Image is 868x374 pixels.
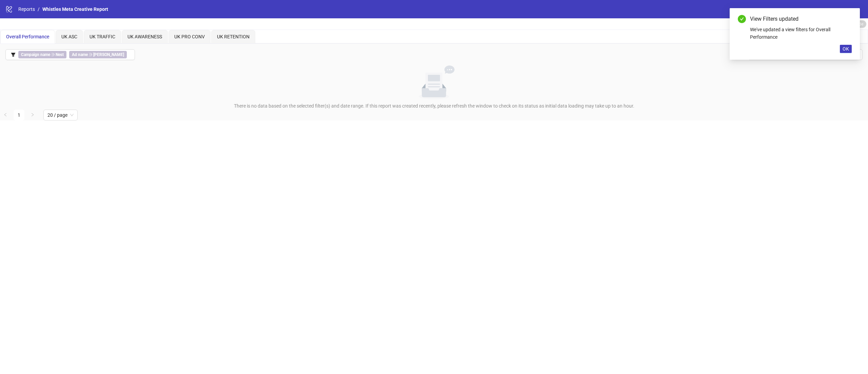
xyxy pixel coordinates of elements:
b: [PERSON_NAME] [93,52,124,57]
span: OK [843,46,849,52]
span: left [3,113,7,117]
span: Overall Performance [6,34,49,39]
span: UK ASC [61,34,77,39]
a: Close [844,15,852,22]
button: Campaign name ∋ NestAd name ∋ [PERSON_NAME] [5,49,135,60]
div: Page Size [43,110,78,120]
li: 1 [14,110,24,120]
span: right [31,113,35,117]
a: Reports [17,5,36,13]
li: / [38,5,40,13]
b: Campaign name [21,52,50,57]
b: Ad name [72,52,88,57]
span: UK PRO CONV [174,34,205,39]
span: UK TRAFFIC [90,34,115,39]
span: UK AWARENESS [127,34,162,39]
span: ∋ [69,51,127,58]
li: Next Page [27,110,38,120]
span: Whistles Meta Creative Report [42,6,108,12]
div: There is no data based on the selected filter(s) and date range. If this report was created recen... [3,102,865,110]
span: UK RETENTION [217,34,250,39]
button: right [27,110,38,120]
div: We've updated a view filters for Overall Performance [750,26,852,41]
span: ∋ [18,51,66,58]
div: View Filters updated [750,15,852,23]
b: Nest [56,52,64,57]
span: check-circle [738,15,746,23]
span: 20 / page [47,110,74,120]
span: filter [11,52,16,57]
a: 1 [14,110,24,120]
button: OK [840,45,852,53]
